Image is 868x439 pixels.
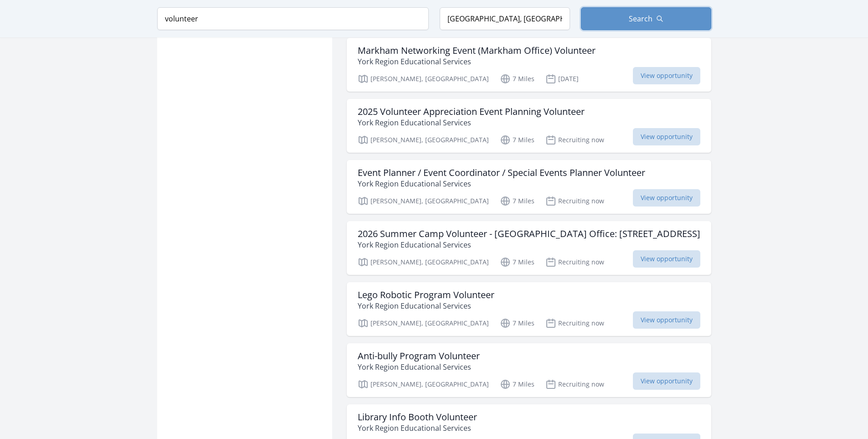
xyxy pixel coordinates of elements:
[358,239,700,250] p: York Region Educational Services
[500,134,534,145] p: 7 Miles
[347,38,711,92] a: Markham Networking Event (Markham Office) Volunteer York Region Educational Services [PERSON_NAME...
[545,379,604,390] p: Recruiting now
[545,73,579,84] p: [DATE]
[358,73,489,84] p: [PERSON_NAME], [GEOGRAPHIC_DATA]
[157,7,429,30] input: Keyword
[633,128,700,145] span: View opportunity
[358,423,477,434] p: York Region Educational Services
[500,73,534,84] p: 7 Miles
[500,318,534,329] p: 7 Miles
[358,106,585,117] h3: 2025 Volunteer Appreciation Event Planning Volunteer
[358,362,480,372] p: York Region Educational Services
[347,221,711,275] a: 2026 Summer Camp Volunteer - [GEOGRAPHIC_DATA] Office: [STREET_ADDRESS] York Region Educational S...
[358,56,596,67] p: York Region Educational Services
[629,13,652,24] span: Search
[347,99,711,153] a: 2025 Volunteer Appreciation Event Planning Volunteer York Region Educational Services [PERSON_NAM...
[358,379,489,390] p: [PERSON_NAME], [GEOGRAPHIC_DATA]
[358,178,645,189] p: York Region Educational Services
[633,189,700,207] span: View opportunity
[358,351,480,362] h3: Anti-bully Program Volunteer
[500,379,534,390] p: 7 Miles
[358,196,489,207] p: [PERSON_NAME], [GEOGRAPHIC_DATA]
[581,7,711,30] button: Search
[633,372,700,390] span: View opportunity
[358,117,585,128] p: York Region Educational Services
[347,160,711,214] a: Event Planner / Event Coordinator / Special Events Planner Volunteer York Region Educational Serv...
[500,196,534,207] p: 7 Miles
[358,289,494,300] h3: Lego Robotic Program Volunteer
[633,250,700,268] span: View opportunity
[545,134,604,145] p: Recruiting now
[440,7,570,30] input: Location
[347,282,711,336] a: Lego Robotic Program Volunteer York Region Educational Services [PERSON_NAME], [GEOGRAPHIC_DATA] ...
[358,134,489,145] p: [PERSON_NAME], [GEOGRAPHIC_DATA]
[500,257,534,268] p: 7 Miles
[545,257,604,268] p: Recruiting now
[633,311,700,329] span: View opportunity
[358,257,489,268] p: [PERSON_NAME], [GEOGRAPHIC_DATA]
[545,318,604,329] p: Recruiting now
[358,318,489,329] p: [PERSON_NAME], [GEOGRAPHIC_DATA]
[358,167,645,178] h3: Event Planner / Event Coordinator / Special Events Planner Volunteer
[545,196,604,207] p: Recruiting now
[358,300,494,311] p: York Region Educational Services
[347,343,711,397] a: Anti-bully Program Volunteer York Region Educational Services [PERSON_NAME], [GEOGRAPHIC_DATA] 7 ...
[633,67,700,84] span: View opportunity
[358,412,477,423] h3: Library Info Booth Volunteer
[358,45,596,56] h3: Markham Networking Event (Markham Office) Volunteer
[358,228,700,239] h3: 2026 Summer Camp Volunteer - [GEOGRAPHIC_DATA] Office: [STREET_ADDRESS]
